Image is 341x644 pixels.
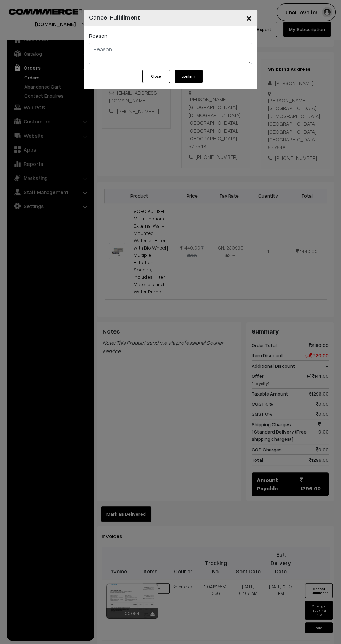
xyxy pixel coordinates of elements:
label: Reason [89,31,108,40]
h4: Cancel Fulfillment [89,13,140,22]
button: Close [240,7,257,29]
button: confirm [175,70,203,83]
button: Close [142,70,170,83]
span: × [246,11,252,24]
